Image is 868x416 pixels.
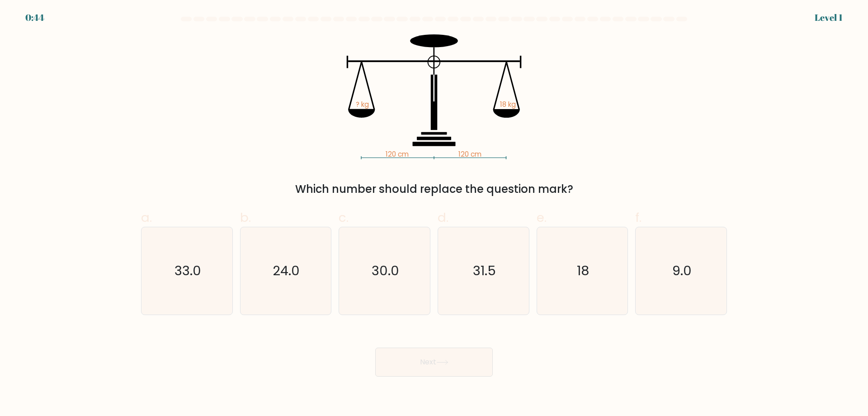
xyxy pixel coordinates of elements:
text: 24.0 [273,262,300,280]
span: f. [635,209,642,226]
tspan: 120 cm [458,149,481,159]
text: 9.0 [672,262,692,280]
div: Level 1 [815,11,843,24]
text: 33.0 [175,262,201,280]
div: Which number should replace the question mark? [146,181,722,197]
text: 18 [577,262,589,280]
span: c. [339,209,349,226]
span: e. [537,209,547,226]
span: b. [240,209,251,226]
text: 30.0 [372,262,399,280]
button: Next [375,348,493,377]
tspan: ? kg [356,100,369,109]
text: 31.5 [473,262,496,280]
span: d. [438,209,448,226]
tspan: 120 cm [386,149,409,159]
div: 0:44 [25,11,44,24]
span: a. [141,209,152,226]
tspan: 18 kg [500,100,516,109]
